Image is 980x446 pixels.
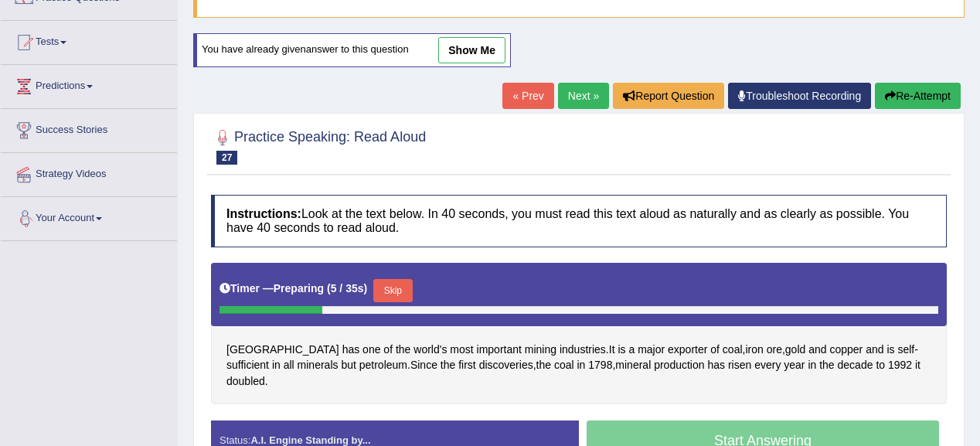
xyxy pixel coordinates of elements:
span: Click to see word definition [915,357,920,373]
span: Click to see word definition [413,342,447,358]
span: Click to see word definition [479,357,533,373]
span: Click to see word definition [441,357,455,373]
button: Skip [373,279,412,302]
b: Preparing [274,282,324,294]
span: Click to see word definition [876,357,885,373]
span: Click to see word definition [362,342,380,358]
span: Click to see word definition [458,357,476,373]
span: Click to see word definition [638,342,665,358]
span: Click to see word definition [723,342,743,358]
button: Report Question [613,83,724,109]
span: Click to see word definition [784,357,805,373]
a: Troubleshoot Recording [728,83,871,109]
b: ) [364,282,368,294]
span: Click to see word definition [359,357,407,373]
a: show me [438,37,505,63]
span: Click to see word definition [767,342,782,358]
span: Click to see word definition [226,342,339,358]
span: Click to see word definition [754,357,781,373]
span: Click to see word definition [525,342,556,358]
button: Re-Attempt [875,83,961,109]
span: Click to see word definition [785,342,805,358]
a: Strategy Videos [1,153,177,192]
h4: Look at the text below. In 40 seconds, you must read this text aloud as naturally and as clearly ... [211,195,947,247]
a: Tests [1,21,177,60]
span: Click to see word definition [838,357,873,373]
span: Click to see word definition [226,373,265,390]
span: Click to see word definition [808,357,816,373]
span: Click to see word definition [808,342,826,358]
span: Click to see word definition [829,342,863,358]
strong: A.I. Engine Standing by... [250,434,370,446]
span: Click to see word definition [654,357,704,373]
span: Click to see word definition [819,357,834,373]
span: Click to see word definition [866,342,883,358]
div: . , , - . , , . [211,263,947,405]
h5: Timer — [219,283,367,294]
span: Click to see word definition [341,357,356,373]
a: Next » [558,83,609,109]
span: Click to see word definition [450,342,473,358]
span: Click to see word definition [298,357,339,373]
span: Click to see word definition [897,342,914,358]
span: Click to see word definition [284,357,294,373]
span: Click to see word definition [707,357,725,373]
span: Click to see word definition [383,342,393,358]
h2: Practice Speaking: Read Aloud [211,126,426,165]
span: Click to see word definition [710,342,720,358]
span: Click to see word definition [410,357,437,373]
span: Click to see word definition [668,342,707,358]
span: Click to see word definition [888,357,912,373]
span: Click to see word definition [396,342,410,358]
span: Click to see word definition [728,357,751,373]
a: « Prev [502,83,553,109]
div: You have already given answer to this question [193,33,511,67]
a: Your Account [1,197,177,236]
span: Click to see word definition [477,342,522,358]
span: Click to see word definition [615,357,651,373]
span: Click to see word definition [272,357,281,373]
span: Click to see word definition [886,342,894,358]
span: Click to see word definition [745,342,763,358]
a: Success Stories [1,109,177,148]
b: Instructions: [226,207,301,220]
span: Click to see word definition [536,357,551,373]
b: ( [327,282,331,294]
span: Click to see word definition [577,357,586,373]
span: Click to see word definition [342,342,360,358]
a: Predictions [1,65,177,104]
span: Click to see word definition [226,357,269,373]
span: Click to see word definition [588,357,612,373]
span: Click to see word definition [554,357,574,373]
span: Click to see word definition [628,342,635,358]
b: 5 / 35s [331,282,364,294]
span: Click to see word definition [609,342,615,358]
span: Click to see word definition [560,342,606,358]
span: 27 [216,151,237,165]
span: Click to see word definition [618,342,625,358]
